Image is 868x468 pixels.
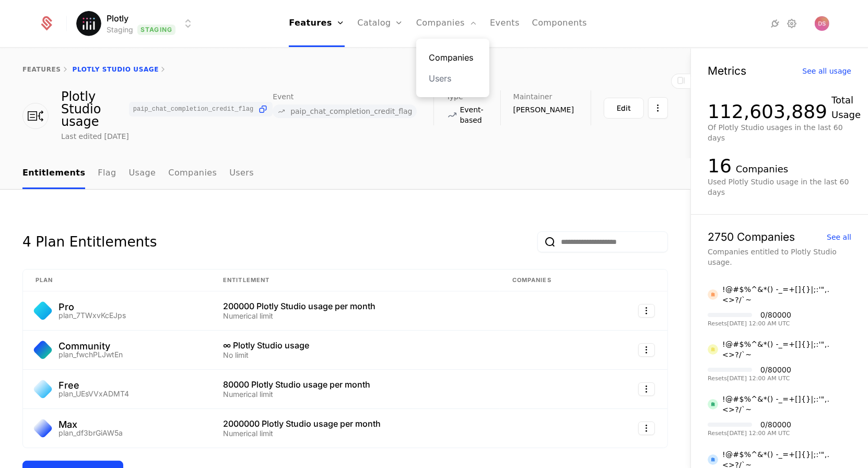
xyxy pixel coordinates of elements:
[133,106,253,112] span: paip_chat_completion_credit_flag
[61,131,129,142] div: Last edited [DATE]
[223,419,487,428] div: 2000000 Plotly Studio usage per month
[79,12,194,35] button: Select environment
[429,72,477,85] a: Users
[223,391,487,398] div: Numerical limit
[98,158,116,189] a: Flag
[760,366,791,373] div: 0 / 80000
[708,122,851,143] div: Of Plotly Studio usages in the last 60 days
[22,158,254,189] ul: Choose Sub Page
[785,17,798,30] a: Settings
[58,390,129,397] div: plan_UEsVVxADMT4
[229,158,254,189] a: Users
[500,270,601,291] th: Companies
[23,270,210,291] th: Plan
[223,312,487,320] div: Numerical limit
[708,156,732,177] div: 16
[76,11,101,36] img: Plotly
[290,108,412,115] span: paip_chat_completion_credit_flag
[604,98,644,119] button: Edit
[831,93,861,122] div: Total Usage
[460,104,484,125] span: Event-based
[708,321,791,326] div: Resets [DATE] 12:00 AM UTC
[513,93,553,100] span: Maintainer
[708,454,718,465] img: !@#$%^&*() -_=+[]{}|;:'",.<>?/`~
[223,430,487,437] div: Numerical limit
[708,376,791,381] div: Resets [DATE] 12:00 AM UTC
[708,101,827,122] div: 112,603,889
[708,289,718,300] img: !@#$%^&*() -_=+[]{}|;:'",.<>?/`~
[722,284,851,305] div: !@#$%^&*() -_=+[]{}|;:'",.<>?/`~
[802,67,851,75] div: See all usage
[638,382,655,396] button: Select action
[708,430,791,436] div: Resets [DATE] 12:00 AM UTC
[58,342,123,351] div: Community
[223,302,487,310] div: 200000 Plotly Studio usage per month
[708,399,718,409] img: !@#$%^&*() -_=+[]{}|;:'",.<>?/`~
[223,380,487,389] div: 80000 Plotly Studio usage per month
[617,103,631,113] div: Edit
[722,339,851,360] div: !@#$%^&*() -_=+[]{}|;:'",.<>?/`~
[447,93,463,100] span: Type
[58,312,126,319] div: plan_7TWxvKcEJps
[168,158,217,189] a: Companies
[708,65,746,76] div: Metrics
[708,344,718,355] img: !@#$%^&*() -_=+[]{}|;:'",.<>?/`~
[58,429,123,437] div: plan_df3brGiAW5a
[58,381,129,390] div: Free
[61,90,273,128] div: Plotly Studio usage
[638,343,655,357] button: Select action
[708,231,795,242] div: 2750 Companies
[736,162,788,177] div: Companies
[107,25,133,35] div: Staging
[769,17,781,30] a: Integrations
[815,16,829,31] button: Open user button
[708,247,851,267] div: Companies entitled to Plotly Studio usage.
[22,158,668,189] nav: Main
[22,231,157,252] div: 4 Plan Entitlements
[223,341,487,349] div: ∞ Plotly Studio usage
[708,177,851,197] div: Used Plotly Studio usage in the last 60 days
[722,394,851,415] div: !@#$%^&*() -_=+[]{}|;:'",.<>?/`~
[638,304,655,318] button: Select action
[58,420,123,429] div: Max
[513,104,574,115] span: [PERSON_NAME]
[22,66,61,73] a: features
[58,351,123,358] div: plan_fwchPLJwtEn
[815,16,829,31] img: Daniel Anton Suchy
[22,158,85,189] a: Entitlements
[137,25,175,35] span: Staging
[129,158,156,189] a: Usage
[273,93,294,100] span: Event
[760,421,791,428] div: 0 / 80000
[760,311,791,319] div: 0 / 80000
[107,12,128,25] span: Plotly
[223,352,487,359] div: No limit
[210,270,500,291] th: Entitlement
[648,97,668,119] button: Select action
[638,422,655,435] button: Select action
[58,302,126,312] div: Pro
[429,51,477,64] a: Companies
[827,233,851,241] div: See all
